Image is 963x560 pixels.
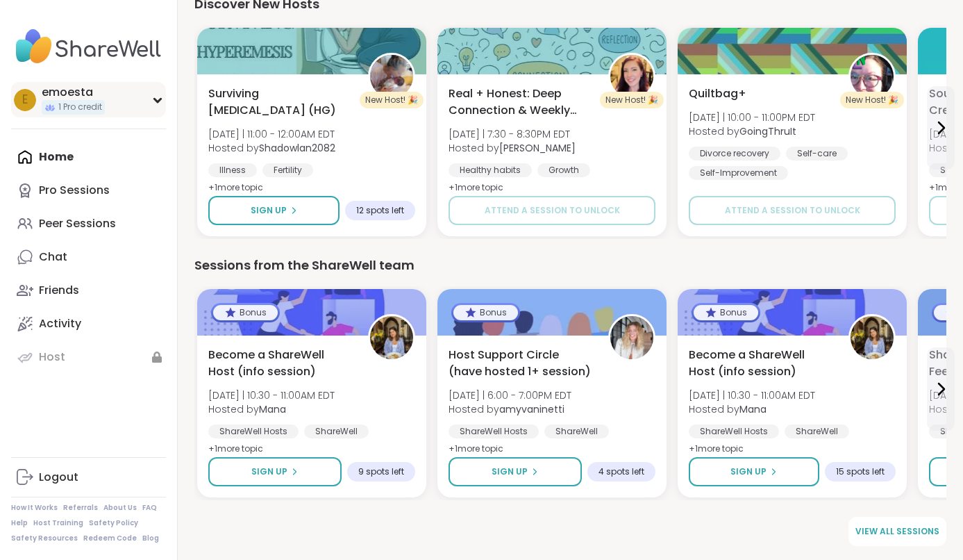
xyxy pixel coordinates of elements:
[39,316,81,331] div: Activity
[730,466,767,478] span: Sign Up
[358,466,404,477] span: 9 spots left
[689,166,788,180] div: Self-Improvement
[851,316,894,359] img: Mana
[11,174,166,207] a: Pro Sessions
[251,204,287,217] span: Sign Up
[449,457,582,486] button: Sign Up
[208,425,299,438] div: ShareWell Hosts
[689,457,819,486] button: Sign Up
[689,196,896,225] button: Attend a session to unlock
[600,92,664,108] div: New Host! 🎉
[851,55,894,98] img: GoingThruIt
[598,466,644,477] span: 4 spots left
[251,466,287,478] span: Sign Up
[11,461,166,494] a: Logout
[449,163,532,177] div: Healthy habits
[208,141,335,155] span: Hosted by
[499,402,564,416] b: amyvaninetti
[259,141,335,155] b: Shadowlan2082
[689,347,833,380] span: Become a ShareWell Host (info session)
[142,534,159,543] a: Blog
[689,147,780,160] div: Divorce recovery
[42,85,105,100] div: emoesta
[848,517,946,546] a: View all sessions
[262,163,313,177] div: Fertility
[208,347,353,380] span: Become a ShareWell Host (info session)
[208,127,335,141] span: [DATE] | 11:00 - 12:00AM EDT
[836,466,885,477] span: 15 spots left
[194,256,946,275] div: Sessions from the ShareWell team
[208,196,340,225] button: Sign Up
[356,205,404,216] span: 12 spots left
[689,110,815,124] span: [DATE] | 10:00 - 11:00PM EDT
[449,141,576,155] span: Hosted by
[610,316,653,359] img: amyvaninetti
[11,503,58,513] a: How It Works
[449,388,571,402] span: [DATE] | 6:00 - 7:00PM EDT
[449,85,593,119] span: Real + Honest: Deep Connection & Weekly Intentions
[208,388,335,402] span: [DATE] | 10:30 - 11:00AM EDT
[499,141,576,155] b: [PERSON_NAME]
[39,470,78,485] div: Logout
[544,425,609,438] div: ShareWell
[689,425,779,438] div: ShareWell Hosts
[58,101,102,113] span: 1 Pro credit
[694,305,758,320] div: Bonus
[63,503,98,513] a: Referrals
[449,127,576,141] span: [DATE] | 7:30 - 8:30PM EDT
[739,402,767,416] b: Mana
[492,466,528,478] span: Sign Up
[22,91,28,109] span: e
[725,204,860,217] span: Attend a session to unlock
[11,307,166,340] a: Activity
[689,85,746,102] span: Quiltbag+
[33,518,83,528] a: Host Training
[689,388,815,402] span: [DATE] | 10:30 - 11:00AM EDT
[689,402,815,416] span: Hosted by
[11,207,166,240] a: Peer Sessions
[208,163,257,177] div: Illness
[103,503,137,513] a: About Us
[208,402,335,416] span: Hosted by
[449,196,655,225] button: Attend a session to unlock
[208,457,342,486] button: Sign Up
[39,349,65,365] div: Host
[208,85,353,119] span: Surviving [MEDICAL_DATA] (HG)
[786,147,848,160] div: Self-care
[840,92,904,108] div: New Host! 🎉
[485,204,620,217] span: Attend a session to unlock
[537,163,590,177] div: Growth
[11,274,166,307] a: Friends
[39,249,67,265] div: Chat
[259,402,286,416] b: Mana
[11,534,78,543] a: Safety Resources
[83,534,137,543] a: Redeem Code
[304,425,369,438] div: ShareWell
[360,92,424,108] div: New Host! 🎉
[739,124,796,138] b: GoingThruIt
[213,305,278,320] div: Bonus
[11,22,166,71] img: ShareWell Nav Logo
[39,216,116,231] div: Peer Sessions
[370,55,413,98] img: Shadowlan2082
[449,425,539,438] div: ShareWell Hosts
[453,305,518,320] div: Bonus
[39,283,79,298] div: Friends
[785,425,849,438] div: ShareWell
[610,55,653,98] img: Charlie_Lovewitch
[370,316,413,359] img: Mana
[89,518,138,528] a: Safety Policy
[855,525,939,538] span: View all sessions
[11,240,166,274] a: Chat
[11,518,28,528] a: Help
[39,183,110,198] div: Pro Sessions
[689,124,815,138] span: Hosted by
[142,503,157,513] a: FAQ
[449,402,571,416] span: Hosted by
[449,347,593,380] span: Host Support Circle (have hosted 1+ session)
[11,340,166,374] a: Host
